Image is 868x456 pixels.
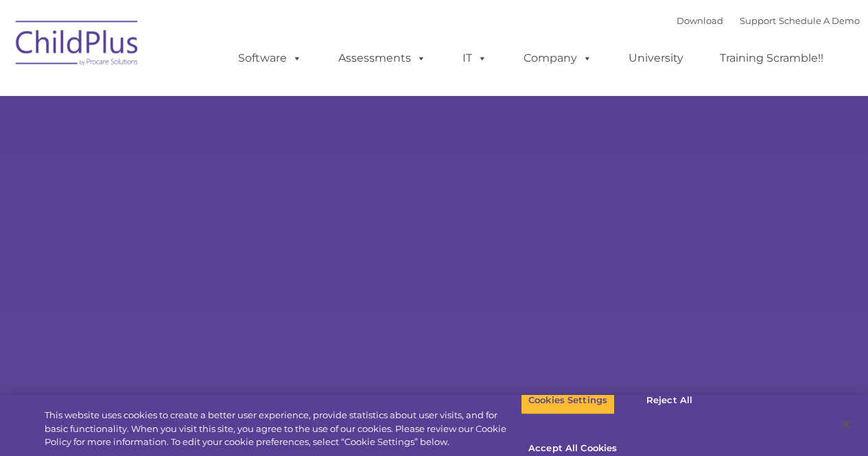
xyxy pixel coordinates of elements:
a: University [615,45,697,72]
a: Training Scramble!! [706,45,837,72]
a: Company [510,45,606,72]
button: Reject All [626,386,712,415]
a: Support [740,15,776,26]
a: Schedule A Demo [779,15,860,26]
a: Software [224,45,316,72]
font: | [677,15,860,26]
button: Cookies Settings [521,386,615,415]
div: This website uses cookies to create a better user experience, provide statistics about user visit... [45,409,521,449]
a: IT [449,45,501,72]
a: Assessments [325,45,440,72]
img: ChildPlus by Procare Solutions [9,11,146,80]
a: Download [677,15,723,26]
button: Close [831,409,861,440]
